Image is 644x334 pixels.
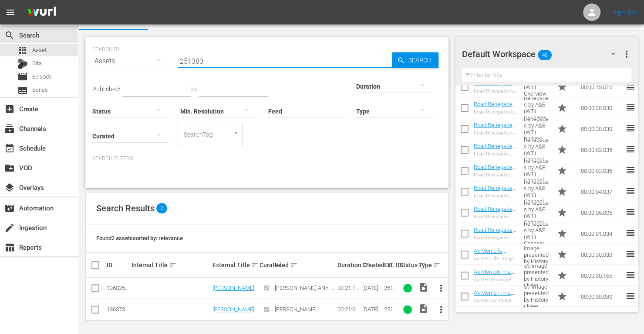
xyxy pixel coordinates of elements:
[577,202,625,223] td: 00:00:05.005
[384,306,397,319] span: 251380
[474,289,517,316] a: Ax Men S7 image presented by History ( New logo) 30
[577,181,625,202] td: 00:00:04.037
[405,52,438,68] span: Search
[577,244,625,265] td: 00:00:30.030
[275,285,334,298] span: [PERSON_NAME] ANY-FORM AETV
[577,160,625,181] td: 00:00:03.036
[107,306,129,313] div: 136373532
[337,285,359,291] div: 00:21:14.707
[418,303,428,314] span: Video
[556,207,567,218] span: Promo
[96,235,183,241] span: Found 2 assets sorted by: relevance
[520,286,553,307] td: Ax Men S7 image presented by History ( New logo) 30
[191,86,197,93] span: to
[577,265,625,286] td: 00:00:30.165
[556,103,567,113] span: Promo
[556,228,567,239] span: Promo
[384,262,397,269] div: Ext. ID
[275,306,329,326] span: [PERSON_NAME] CRIME247 ANY-FORM AETV
[625,102,635,113] span: reorder
[621,44,631,65] button: more_vert
[92,49,169,73] div: Assets
[577,76,625,97] td: 00:00:15.015
[362,260,381,270] div: Created
[613,9,636,16] a: Sign Out
[5,7,16,17] span: menu
[32,46,47,55] span: Asset
[474,151,517,157] div: Road Renegades Channel ID 2
[384,285,397,298] span: 251380
[556,82,567,92] span: Promo
[260,262,273,269] div: Curated
[474,122,516,141] a: Road Renegades by A&E (WT) Parking Wars 30
[431,278,452,299] button: more_vert
[474,256,517,262] div: Ax Men Life Image presented by History ( New logo) 30
[436,304,446,315] span: more_vert
[4,182,15,193] span: Overlays
[474,130,517,136] div: Road Renegades by A&E (WT) Parking Wars 30
[337,260,359,270] div: Duration
[625,165,635,176] span: reorder
[520,202,553,223] td: Road Renegades by A&E (WT) Channel ID 5
[577,97,625,118] td: 00:00:30.030
[17,59,28,69] div: Bits
[474,206,516,219] a: Road Renegades Channel ID 5
[474,235,517,241] div: Road Renegades Channel ID 1
[625,81,635,92] span: reorder
[577,139,625,160] td: 00:00:02.035
[474,227,516,240] a: Road Renegades Channel ID 1
[474,185,516,198] a: Road Renegades Channel ID 4
[21,2,63,23] img: ans4CAIJ8jUAAAAAAAAAAAAAAAAAAAAAAAAgQb4GAAAAAAAAAAAAAAAAAAAAAAAAJMjXAAAAAAAAAAAAAAAAAAAAAAAAgAT5G...
[212,285,254,291] a: [PERSON_NAME]
[474,109,517,115] div: Road Renegades by A&E (WT) Overview Gnarly 30
[520,97,553,118] td: Road Renegades by A&E (WT) Overview Gnarly 30
[17,45,28,55] span: Asset
[474,88,517,94] div: Road Renegades by A&E (WT) Overview Cutdown Gnarly 15
[337,306,359,313] div: 00:21:02.261
[462,42,624,66] div: Default Workspace
[251,261,259,269] span: sort
[474,193,517,199] div: Road Renegades Channel ID 4
[520,76,553,97] td: Road Renegades by A&E (WT) Overview Cutdown Gnarly 15
[625,249,635,259] span: reorder
[17,85,28,96] span: Series
[556,124,567,134] span: Promo
[92,86,120,93] span: Published:
[392,52,438,68] button: Search
[290,261,298,269] span: sort
[169,261,177,269] span: sort
[212,260,256,270] div: External Title
[621,49,631,59] span: more_vert
[107,285,129,291] div: 136025605
[418,260,428,270] div: Type
[232,129,240,137] button: Open
[431,299,452,320] button: more_vert
[520,181,553,202] td: Road Renegades by A&E (WT) Channel ID 4
[4,124,15,134] span: Channels
[556,270,567,281] span: Promo
[520,160,553,181] td: Road Renegades by A&E (WT) Channel ID 3
[96,203,155,213] span: Search Results
[474,143,516,156] a: Road Renegades Channel ID 2
[107,262,129,269] div: ID
[556,165,567,176] span: Promo
[625,291,635,301] span: reorder
[474,214,517,220] div: Road Renegades Channel ID 5
[4,223,15,233] span: Ingestion
[520,223,553,244] td: Road Renegades by A&E (WT) Channel ID 1
[520,244,553,265] td: Ax Men Life Image presented by History ( New logo) 30
[556,145,567,155] span: Promo
[474,164,516,177] a: Road Renegades Channel ID 3
[436,283,446,293] span: more_vert
[556,291,567,302] span: Promo
[625,123,635,134] span: reorder
[520,307,553,328] td: Ax Men Tree image presented by History ( New logo) 30
[538,46,552,64] span: 48
[4,242,15,253] span: Reports
[577,118,625,139] td: 00:00:30.030
[474,269,517,295] a: Ax Men S6 image presented by History ( New logo) 30
[32,86,48,94] span: Series
[212,306,254,313] a: [PERSON_NAME]
[131,260,210,270] div: Internal Title
[474,248,516,274] a: Ax Men Life Image presented by History ( New logo) 30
